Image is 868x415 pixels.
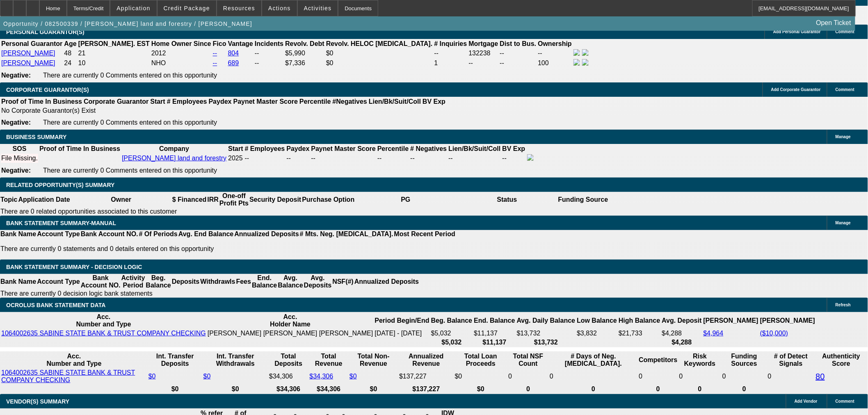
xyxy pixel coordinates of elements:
span: Add Corporate Guarantor [771,87,821,92]
th: Total Deposits [269,352,308,368]
td: 0 [767,369,815,384]
span: Manage [836,135,851,139]
b: Vantage [228,40,253,47]
td: 0 [549,369,637,384]
td: $5,990 [285,49,325,58]
td: -- [500,49,537,58]
th: Annualized Deposits [234,230,299,238]
td: -- [448,154,501,163]
a: $0 [203,373,211,380]
th: Fees [236,274,251,290]
th: # of Detect Signals [767,352,815,368]
th: Period Begin/End [375,313,430,328]
td: $21,733 [618,329,660,337]
span: There are currently 0 Comments entered on this opportunity [43,167,217,174]
th: # Mts. Neg. [MEDICAL_DATA]. [299,230,394,238]
th: Account Type [37,274,80,290]
th: Avg. End Balance [178,230,234,238]
th: Total Non-Revenue [349,352,398,368]
b: Ownership [538,40,572,47]
td: -- [468,59,499,68]
a: $0 [349,373,357,380]
a: [PERSON_NAME] [1,59,55,66]
td: $4,288 [662,329,702,337]
b: # Employees [245,145,285,152]
a: $4,964 [704,330,724,337]
th: $4,288 [662,338,702,347]
a: -- [213,50,217,57]
th: $13,732 [516,338,576,347]
span: CORPORATE GUARANTOR(S) [6,87,89,93]
td: 132238 [468,49,499,58]
span: RELATED OPPORTUNITY(S) SUMMARY [6,182,114,188]
th: Most Recent Period [394,230,456,238]
button: Application [110,0,156,16]
b: Revolv. Debt [285,40,324,47]
th: [PERSON_NAME] [703,313,759,328]
b: Dist to Bus. [500,40,537,47]
th: Withdrawls [200,274,235,290]
b: Paydex [209,98,232,105]
th: Low Balance [576,313,617,328]
div: $137,227 [399,373,453,380]
td: 0 [508,369,548,384]
td: $11,137 [473,329,515,337]
span: BANK STATEMENT SUMMARY-MANUAL [6,220,116,226]
th: $0 [203,385,268,393]
th: [PERSON_NAME] [760,313,815,328]
th: Deposits [171,274,200,290]
td: $0 [326,59,433,68]
th: $5,032 [431,338,473,347]
img: facebook-icon.png [573,49,580,56]
th: Competitors [638,352,678,368]
th: 0 [508,385,548,393]
b: Age [64,40,76,47]
th: Purchase Option [302,192,355,207]
b: # Inquiries [434,40,467,47]
th: Acc. Holder Name [207,313,374,328]
th: Risk Keywords [679,352,721,368]
th: 0 [722,385,767,393]
span: VENDOR(S) SUMMARY [6,398,69,405]
th: Sum of the Total NSF Count and Total Overdraft Fee Count from Ocrolus [508,352,548,368]
td: 2025 [228,154,243,163]
th: # Days of Neg. [MEDICAL_DATA]. [549,352,637,368]
a: -- [213,59,217,66]
button: Activities [298,0,338,16]
th: Security Deposit [249,192,302,207]
td: [PERSON_NAME] [PERSON_NAME] [PERSON_NAME] [207,329,374,337]
th: Total Revenue [309,352,348,368]
th: Activity Period [121,274,146,290]
th: Bank Account NO. [80,230,139,238]
td: 100 [537,59,572,68]
th: Avg. Daily Balance [516,313,576,328]
th: $ Financed [172,192,207,207]
p: There are currently 0 statements and 0 details entered on this opportunity [0,245,455,253]
b: # Negatives [410,145,447,152]
th: # Of Periods [139,230,178,238]
a: [PERSON_NAME] [1,50,55,57]
th: High Balance [618,313,660,328]
b: Start [150,98,165,105]
span: Refresh [836,303,851,307]
span: Application [116,5,150,11]
th: Annualized Deposits [354,274,419,290]
a: ($10,000) [760,330,788,337]
b: Start [228,145,243,152]
b: Lien/Bk/Suit/Coll [369,98,421,105]
td: [DATE] - [DATE] [375,329,430,337]
th: IRR [207,192,219,207]
th: End. Balance [251,274,277,290]
span: Manage [836,221,851,225]
td: $0 [455,369,507,384]
b: Paynet Master Score [311,145,376,152]
td: 48 [64,49,77,58]
th: $0 [148,385,202,393]
b: Paydex [286,145,309,152]
th: Account Type [37,230,80,238]
span: Comment [836,30,854,34]
th: NSF(#) [332,274,354,290]
button: Actions [262,0,297,16]
td: 0 [638,369,678,384]
b: Incidents [255,40,283,47]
